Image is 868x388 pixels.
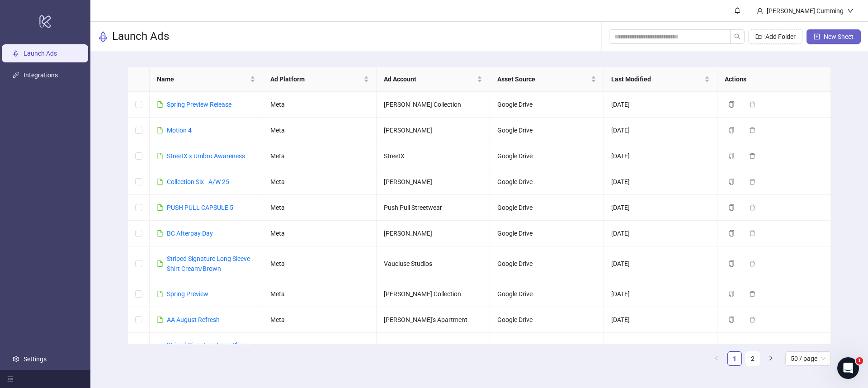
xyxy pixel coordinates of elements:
[490,221,604,246] td: Google Drive
[604,333,717,368] td: [DATE]
[604,169,717,195] td: [DATE]
[377,195,490,221] td: Push Pull Streetwear
[604,67,717,92] th: Last Modified
[604,118,717,143] td: [DATE]
[263,92,377,118] td: Meta
[749,317,755,323] span: delete
[263,143,377,169] td: Meta
[807,29,861,44] button: New Sheet
[167,204,233,211] a: PUSH PULL CAPSULE 5
[377,169,490,195] td: [PERSON_NAME]
[263,195,377,221] td: Meta
[749,101,755,108] span: delete
[847,8,854,14] span: down
[709,351,724,366] li: Previous Page
[490,118,604,143] td: Google Drive
[749,230,755,237] span: delete
[490,246,604,281] td: Google Drive
[814,33,820,40] span: plus-square
[604,221,717,246] td: [DATE]
[263,281,377,307] td: Meta
[490,67,604,92] th: Asset Source
[263,118,377,143] td: Meta
[824,33,854,40] span: New Sheet
[167,255,250,272] a: Striped Signature Long Sleeve Shirt Cream/Brown
[167,230,213,237] a: BC Afterpay Day
[157,127,163,133] span: file
[749,153,755,159] span: delete
[728,127,735,133] span: copy
[757,8,763,14] span: user
[157,230,163,237] span: file
[728,204,735,211] span: copy
[749,291,755,297] span: delete
[377,118,490,143] td: [PERSON_NAME]
[263,169,377,195] td: Meta
[714,355,719,361] span: left
[24,72,58,79] a: Integrations
[748,29,803,44] button: Add Folder
[157,153,163,159] span: file
[377,333,490,368] td: Vaucluse Studios
[263,333,377,368] td: Meta
[377,246,490,281] td: Vaucluse Studios
[270,74,362,84] span: Ad Platform
[611,74,703,84] span: Last Modified
[490,307,604,333] td: Google Drive
[604,92,717,118] td: [DATE]
[157,101,163,108] span: file
[98,31,108,42] span: rocket
[728,153,735,159] span: copy
[150,67,263,92] th: Name
[604,307,717,333] td: [DATE]
[157,317,163,323] span: file
[749,179,755,185] span: delete
[377,281,490,307] td: [PERSON_NAME] Collection
[490,169,604,195] td: Google Drive
[377,67,490,92] th: Ad Account
[167,178,229,185] a: Collection Six - A/W 25
[734,33,741,40] span: search
[490,92,604,118] td: Google Drive
[728,260,735,267] span: copy
[791,352,826,365] span: 50 / page
[856,357,863,364] span: 1
[727,351,742,366] li: 1
[604,246,717,281] td: [DATE]
[728,230,735,237] span: copy
[490,195,604,221] td: Google Drive
[263,221,377,246] td: Meta
[604,281,717,307] td: [DATE]
[157,204,163,211] span: file
[157,260,163,267] span: file
[728,352,741,365] a: 1
[167,152,245,160] a: StreetX x Umbro Awareness
[167,101,231,108] a: Spring Preview Release
[112,29,169,44] h3: Launch Ads
[24,50,57,57] a: Launch Ads
[709,351,724,366] button: left
[263,307,377,333] td: Meta
[167,316,220,323] a: AA August Refresh
[157,74,248,84] span: Name
[785,351,831,366] div: Page Size
[604,143,717,169] td: [DATE]
[728,291,735,297] span: copy
[157,179,163,185] span: file
[490,333,604,368] td: Google Drive
[734,7,741,14] span: bell
[167,127,192,134] a: Motion 4
[377,92,490,118] td: [PERSON_NAME] Collection
[765,33,796,40] span: Add Folder
[755,33,762,40] span: folder-add
[768,355,774,361] span: right
[728,317,735,323] span: copy
[7,376,14,382] span: menu-fold
[377,307,490,333] td: [PERSON_NAME]'s Apartment
[377,143,490,169] td: StreetX
[263,67,377,92] th: Ad Platform
[604,195,717,221] td: [DATE]
[490,281,604,307] td: Google Drive
[167,341,250,359] a: Striped Signature Long Sleeve Shirt Powder Blue
[490,143,604,169] td: Google Drive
